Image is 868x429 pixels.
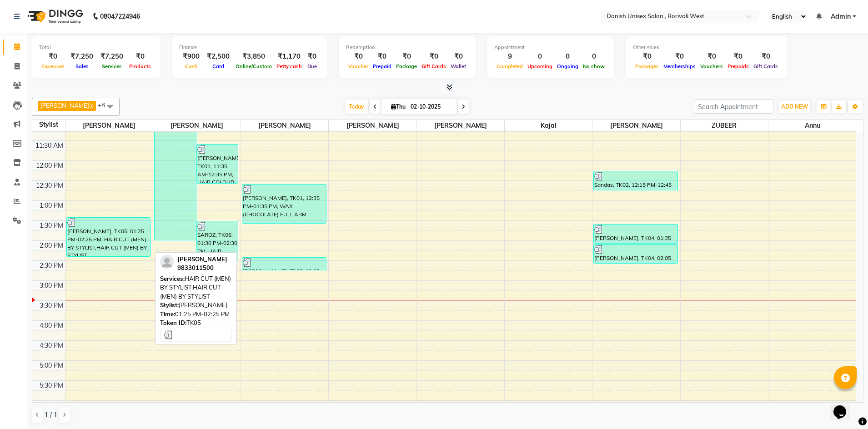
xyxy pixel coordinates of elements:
span: Online/Custom [233,63,274,70]
div: ₹2,500 [203,51,233,62]
div: 0 [555,51,581,62]
div: ₹900 [179,51,203,62]
div: ₹0 [346,51,371,62]
iframe: chat widget [830,393,859,420]
div: 2:30 PM [38,261,65,270]
span: Wallet [448,63,468,70]
span: Sales [73,63,91,70]
div: 2:00 PM [38,241,65,250]
span: Memberships [661,63,698,70]
span: Card [210,63,226,70]
div: 1:00 PM [38,201,65,210]
span: [PERSON_NAME] [241,120,328,131]
div: Redemption [346,44,468,51]
div: 3:30 PM [38,301,65,310]
span: Upcoming [525,63,555,70]
span: Expenses [39,63,67,70]
div: [PERSON_NAME], TK05, 01:25 PM-02:25 PM, HAIR CUT (MEN) BY STYLIST,HAIR CUT (MEN) BY STYLIST [67,218,151,256]
span: [PERSON_NAME] [329,120,416,131]
div: Sandas, TK02, 12:15 PM-12:45 PM, HAIR CUT (MEN) BY STYLIST [594,171,677,190]
div: ₹3,850 [233,51,274,62]
span: Products [127,63,153,70]
div: 9 [494,51,525,62]
span: Package [394,63,419,70]
div: ₹0 [751,51,780,62]
span: Gift Cards [751,63,780,70]
a: x [89,102,93,109]
span: Due [305,63,319,70]
span: 1 / 1 [45,410,57,420]
img: logo [23,4,85,29]
div: 0 [581,51,607,62]
span: Time: [160,310,175,318]
span: [PERSON_NAME] [592,120,680,131]
span: Prepaid [371,63,394,70]
div: ₹0 [725,51,751,62]
div: Stylist [32,120,65,130]
img: profile [160,255,174,269]
div: ₹0 [394,51,419,62]
div: ₹0 [661,51,698,62]
span: [PERSON_NAME] [177,255,227,263]
div: [PERSON_NAME] [160,301,232,310]
div: ₹7,250 [97,51,127,62]
span: Gift Cards [419,63,448,70]
span: ADD NEW [781,103,808,110]
span: Completed [494,63,525,70]
div: 4:30 PM [38,341,65,350]
span: Services [100,63,124,70]
span: Thu [389,103,408,110]
span: Admin [831,12,851,21]
div: 5:30 PM [38,381,65,390]
span: Annu [768,120,856,131]
div: ₹0 [371,51,394,62]
span: +8 [98,101,112,109]
button: ADD NEW [779,100,810,113]
div: 0 [525,51,555,62]
div: [PERSON_NAME], TK01, 12:35 PM-01:35 PM, WAX (CHOCOLATE) FULL ARM [242,185,326,223]
span: Petty cash [274,63,304,70]
span: Today [345,100,368,114]
div: [PERSON_NAME], TK05, 02:25 PM-02:45 PM, FACE MASSAGE [242,258,326,270]
div: ₹0 [633,51,661,62]
div: Other sales [633,44,780,51]
div: 12:30 PM [34,181,65,190]
div: [PERSON_NAME], TK04, 01:35 PM-02:05 PM, BASIC SERVICE (MEN) STYLE SHAVE [594,224,677,243]
div: Appointment [494,44,607,51]
div: 6:00 PM [38,401,65,410]
div: TK05 [160,319,232,328]
div: ₹0 [304,51,320,62]
div: ₹0 [419,51,448,62]
div: 3:00 PM [38,281,65,290]
div: ₹0 [39,51,67,62]
div: ₹0 [127,51,153,62]
div: [PERSON_NAME], TK04, 02:05 PM-02:35 PM, HAIR WASH WITH CONDITIONING HAIR WASH MEN [594,244,677,263]
div: 4:00 PM [38,321,65,330]
div: SAROZ, TK06, 01:30 PM-02:30 PM, HAIR COLOUR (WOMEN) INOA COLOUR TOUCHUP 1INCH [197,221,238,260]
span: Stylist: [160,301,179,309]
div: Finance [179,44,320,51]
div: Total [39,44,153,51]
span: Voucher [346,63,371,70]
span: Services: [160,275,185,282]
span: HAIR CUT (MEN) BY STYLIST,HAIR CUT (MEN) BY STYLIST [160,275,231,300]
div: ₹0 [698,51,725,62]
span: kajal [505,120,592,131]
span: Prepaids [725,63,751,70]
div: ₹1,170 [274,51,304,62]
div: 9833011500 [177,264,227,273]
div: 01:25 PM-02:25 PM [160,310,232,319]
div: 1:30 PM [38,221,65,230]
div: 5:00 PM [38,361,65,370]
span: No show [581,63,607,70]
span: ZUBEER [681,120,768,131]
span: [PERSON_NAME] [40,102,89,109]
span: [PERSON_NAME] [65,120,153,131]
span: Vouchers [698,63,725,70]
span: Token ID: [160,319,186,326]
span: [PERSON_NAME] [417,120,504,131]
input: 2025-10-02 [408,100,453,114]
input: Search Appointment [694,100,773,114]
span: [PERSON_NAME] [153,120,241,131]
div: ₹7,250 [67,51,97,62]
